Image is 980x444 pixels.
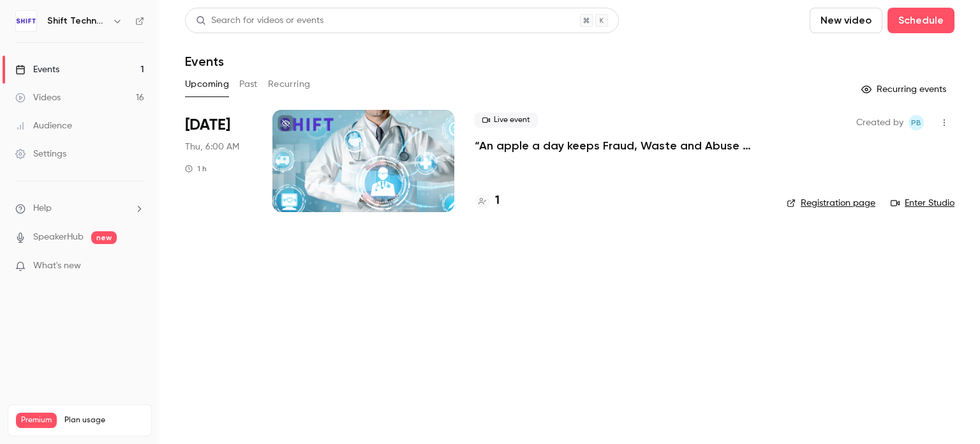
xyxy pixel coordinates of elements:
[185,115,230,135] span: [DATE]
[810,8,882,33] button: New video
[15,202,144,215] li: help-dropdown-opener
[911,115,921,130] span: PB
[856,115,903,130] span: Created by
[185,164,207,174] div: 1 h
[475,138,766,153] a: “An apple a day keeps Fraud, Waste and Abuse away”: How advanced technologies prevent errors, abu...
[47,15,107,27] h6: Shift Technology
[33,231,84,244] a: SpeakerHub
[475,112,538,128] span: Live event
[15,91,61,104] div: Videos
[16,11,36,31] img: Shift Technology
[185,54,224,69] h1: Events
[891,197,954,210] a: Enter Studio
[475,192,500,210] a: 1
[16,413,57,428] span: Premium
[33,259,81,273] span: What's new
[64,415,144,425] span: Plan usage
[196,14,323,27] div: Search for videos or events
[909,115,924,130] span: Pauline Babouhot
[91,231,117,244] span: new
[129,261,144,272] iframe: Noticeable Trigger
[856,79,954,100] button: Recurring events
[15,63,59,76] div: Events
[887,8,954,33] button: Schedule
[185,110,252,212] div: Nov 13 Thu, 12:00 PM (Europe/Paris)
[15,119,72,132] div: Audience
[268,74,311,95] button: Recurring
[33,202,52,215] span: Help
[15,148,66,160] div: Settings
[495,192,500,210] h4: 1
[239,74,258,95] button: Past
[185,74,229,95] button: Upcoming
[185,141,239,153] span: Thu, 6:00 AM
[787,197,875,210] a: Registration page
